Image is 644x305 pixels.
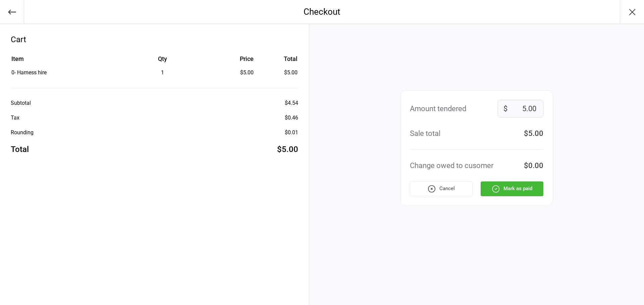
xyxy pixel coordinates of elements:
[208,69,254,77] div: $5.00
[410,128,440,139] div: Sale total
[410,160,493,171] div: Change owed to cusomer
[117,69,208,77] div: 1
[410,181,473,196] button: Cancel
[256,69,298,77] td: $5.00
[117,54,208,68] th: Qty
[256,54,298,68] th: Total
[11,33,298,46] div: Cart
[285,129,298,137] div: $0.01
[11,129,34,137] div: Rounding
[11,143,29,155] div: Total
[277,143,298,155] div: $5.00
[481,181,543,196] button: Mark as paid
[524,128,543,139] div: $5.00
[285,114,298,122] div: $0.46
[11,114,19,122] div: Tax
[524,160,543,171] div: $0.00
[285,99,298,107] div: $4.54
[208,54,254,63] div: Price
[11,69,47,76] span: 0- Harness hire
[11,54,117,68] th: Item
[503,103,507,114] span: $
[11,99,31,107] div: Subtotal
[410,103,466,114] div: Amount tendered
